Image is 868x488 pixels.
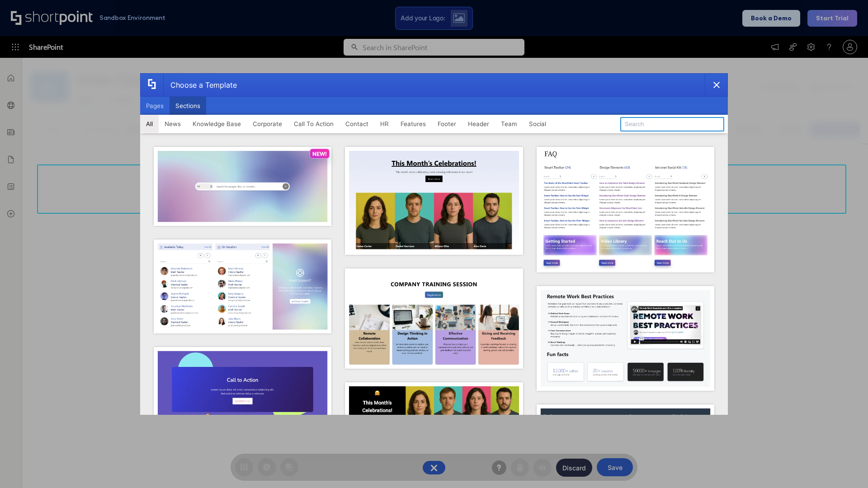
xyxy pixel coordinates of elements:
[187,115,247,133] button: Knowledge Base
[140,97,170,115] button: Pages
[140,73,728,415] div: template selector
[374,115,395,133] button: HR
[288,115,340,133] button: Call To Action
[620,117,724,131] input: Search
[395,115,432,133] button: Features
[170,97,206,115] button: Sections
[140,115,159,133] button: All
[432,115,462,133] button: Footer
[159,115,187,133] button: News
[462,115,495,133] button: Header
[312,150,327,157] p: NEW!
[340,115,374,133] button: Contact
[495,115,523,133] button: Team
[163,74,237,96] div: Choose a Template
[823,445,868,488] iframe: Chat Widget
[523,115,552,133] button: Social
[247,115,288,133] button: Corporate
